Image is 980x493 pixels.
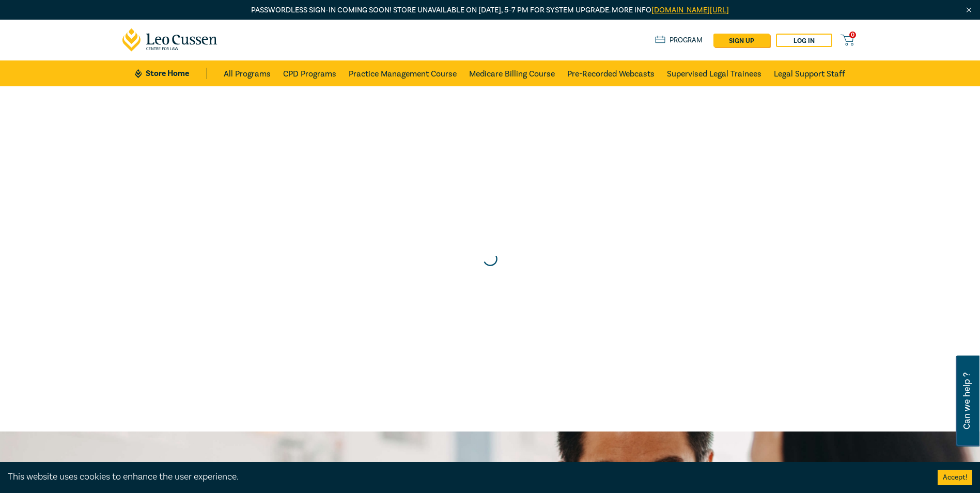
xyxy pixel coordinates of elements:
[655,35,703,46] a: Program
[849,32,856,38] span: 0
[962,362,972,440] span: Can we help ?
[651,5,729,15] a: [DOMAIN_NAME][URL]
[713,34,770,47] a: sign up
[938,470,972,485] button: Accept cookies
[224,60,271,86] a: All Programs
[774,60,845,86] a: Legal Support Staff
[776,34,832,47] a: Log in
[122,5,858,16] p: Passwordless sign-in coming soon! Store unavailable on [DATE], 5–7 PM for system upgrade. More info
[135,68,207,79] a: Store Home
[349,60,457,86] a: Practice Management Course
[667,60,761,86] a: Supervised Legal Trainees
[283,60,336,86] a: CPD Programs
[469,60,555,86] a: Medicare Billing Course
[567,60,655,86] a: Pre-Recorded Webcasts
[965,6,973,14] img: Close
[8,470,922,484] div: This website uses cookies to enhance the user experience.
